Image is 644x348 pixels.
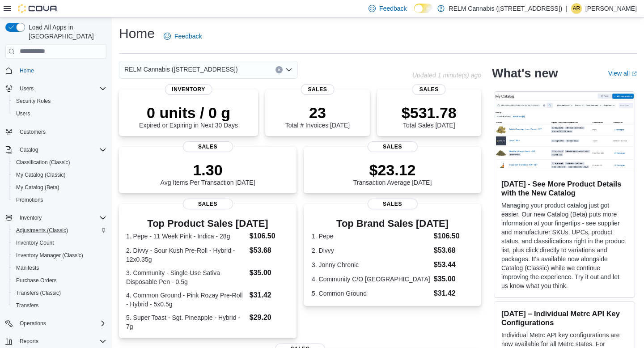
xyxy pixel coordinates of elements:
span: Transfers (Classic) [16,289,61,297]
h2: What's new [492,66,558,81]
div: Avg Items Per Transaction [DATE] [161,161,255,186]
p: [PERSON_NAME] [585,3,637,14]
button: Manifests [9,262,110,274]
span: Adjustments (Classic) [16,227,68,234]
button: Security Roles [9,95,110,107]
dt: 5. Super Toast - Sgt. Pineapple - Hybrid - 7g [126,313,246,331]
button: Transfers [9,299,110,312]
span: Promotions [13,195,106,205]
span: Sales [412,84,446,95]
h1: Home [119,25,155,42]
span: Inventory [165,84,212,95]
p: 23 [285,104,350,122]
button: Purchase Orders [9,274,110,287]
button: Inventory [2,212,110,224]
dd: $53.68 [434,245,473,256]
h3: Top Product Sales [DATE] [126,218,289,229]
div: Alysha Robinson [571,3,582,14]
p: Managing your product catalog just got easier. Our new Catalog (Beta) puts more information at yo... [501,201,627,290]
a: Security Roles [13,96,54,106]
span: Users [16,110,30,117]
dd: $106.50 [434,231,473,242]
span: Operations [20,320,46,327]
span: Dark Mode [414,13,415,13]
span: Catalog [16,144,106,155]
span: Inventory Manager (Classic) [16,252,83,259]
span: Home [20,67,34,74]
span: Purchase Orders [13,275,106,286]
dt: 4. Common Ground - Pink Rozay Pre-Roll - Hybrid - 5x0.5g [126,291,246,309]
h3: Top Brand Sales [DATE] [312,218,473,229]
a: View allExternal link [608,70,637,77]
button: Operations [2,317,110,330]
span: Users [20,85,34,92]
button: Classification (Classic) [9,156,110,169]
span: Transfers [13,300,106,311]
span: My Catalog (Classic) [16,171,66,178]
span: My Catalog (Beta) [16,184,59,191]
button: Reports [2,335,110,348]
button: Operations [16,318,50,329]
p: $531.78 [402,104,457,122]
div: Transaction Average [DATE] [353,161,432,186]
span: Users [13,108,106,119]
a: Transfers [13,300,42,311]
span: RELM Cannabis ([STREET_ADDRESS]) [124,64,238,75]
p: | [566,3,568,14]
dt: 3. Jonny Chronic [312,260,430,269]
span: Security Roles [13,96,106,106]
button: Customers [2,125,110,138]
span: Sales [183,199,233,209]
a: Classification (Classic) [13,157,74,168]
button: Users [16,83,37,94]
button: Open list of options [285,66,292,73]
dd: $29.20 [250,312,289,323]
span: Sales [301,84,334,95]
p: 0 units / 0 g [139,104,238,122]
button: Promotions [9,194,110,206]
span: My Catalog (Beta) [13,182,106,193]
span: Adjustments (Classic) [13,225,106,236]
dd: $53.68 [250,245,289,256]
a: Manifests [13,263,42,273]
svg: External link [631,71,637,76]
button: Inventory Count [9,237,110,249]
dd: $106.50 [250,231,289,242]
button: Inventory [16,212,45,223]
dd: $35.00 [250,267,289,278]
span: Transfers [16,302,38,309]
button: Transfers (Classic) [9,287,110,299]
a: Customers [16,127,49,137]
button: My Catalog (Classic) [9,169,110,181]
span: Inventory [20,214,42,221]
button: Users [2,82,110,95]
span: Reports [16,336,106,347]
a: Purchase Orders [13,275,60,286]
span: Reports [20,338,38,345]
span: Inventory Count [16,239,54,246]
p: 1.30 [161,161,255,179]
dt: 4. Community C/O [GEOGRAPHIC_DATA] [312,275,430,284]
a: Inventory Count [13,238,58,248]
button: Catalog [16,144,42,155]
a: Users [13,108,34,119]
dd: $31.42 [434,288,473,299]
a: Feedback [160,27,205,45]
p: Updated 1 minute(s) ago [412,72,481,79]
button: Home [2,64,110,77]
button: Users [9,107,110,120]
dd: $35.00 [434,274,473,284]
span: Operations [16,318,106,329]
dt: 2. Divvy - Sour Kush Pre-Roll - Hybrid - 12x0.35g [126,246,246,264]
a: Inventory Manager (Classic) [13,250,87,261]
span: Home [16,65,106,76]
input: Dark Mode [414,4,433,13]
dt: 1. Pepe - 11 Week Pink - Indica - 28g [126,232,246,241]
span: Manifests [16,264,39,272]
img: Cova [18,4,58,13]
div: Total Sales [DATE] [402,104,457,129]
button: My Catalog (Beta) [9,181,110,194]
a: Home [16,65,38,76]
div: Expired or Expiring in Next 30 Days [139,104,238,129]
span: Users [16,83,106,94]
